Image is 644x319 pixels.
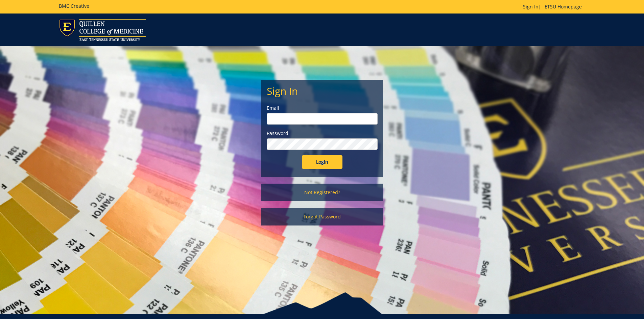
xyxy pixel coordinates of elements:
label: Password [267,130,378,137]
a: Forgot Password [261,208,383,225]
h2: Sign In [267,85,378,97]
a: Sign In [523,3,539,10]
p: | [523,3,585,10]
a: ETSU Homepage [541,3,585,10]
label: Email [267,105,378,111]
input: Login [302,155,342,169]
img: ETSU logo [59,19,146,41]
a: Not Registered? [261,184,383,201]
h5: BMC Creative [59,3,89,8]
